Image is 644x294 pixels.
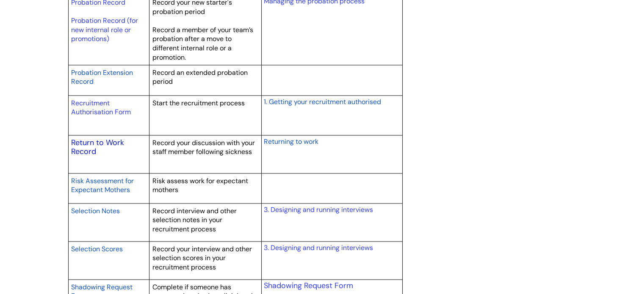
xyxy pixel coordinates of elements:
[152,68,248,86] span: Record an extended probation period
[263,243,373,252] a: 3. Designing and running interviews
[152,206,237,234] span: Record interview and other selection notes in your recruitment process
[152,99,245,107] span: Start the recruitment process
[71,206,120,215] span: Selection Notes
[71,68,133,86] span: Probation Extension Record
[263,97,381,106] span: 1. Getting your recruitment authorised
[152,138,255,157] span: Record your discussion with your staff member following sickness
[71,176,134,195] span: Risk Assessment for Expectant Mothers
[263,136,318,146] a: Returning to work
[71,244,123,254] a: Selection Scores
[152,176,248,195] span: Risk assess work for expectant mothers
[71,99,131,117] a: Recruitment Authorisation Form
[263,96,381,107] a: 1. Getting your recruitment authorised
[263,205,373,214] a: 3. Designing and running interviews
[263,280,353,291] a: Shadowing Request Form
[152,245,252,272] span: Record your interview and other selection scores in your recruitment process
[71,176,134,195] a: Risk Assessment for Expectant Mothers
[71,67,133,87] a: Probation Extension Record
[71,206,120,216] a: Selection Notes
[263,137,318,146] span: Returning to work
[71,245,123,253] span: Selection Scores
[152,25,253,62] span: Record a member of your team’s probation after a move to different internal role or a promotion.
[71,16,138,43] a: Probation Record (for new internal role or promotions)
[71,137,124,157] a: Return to Work Record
